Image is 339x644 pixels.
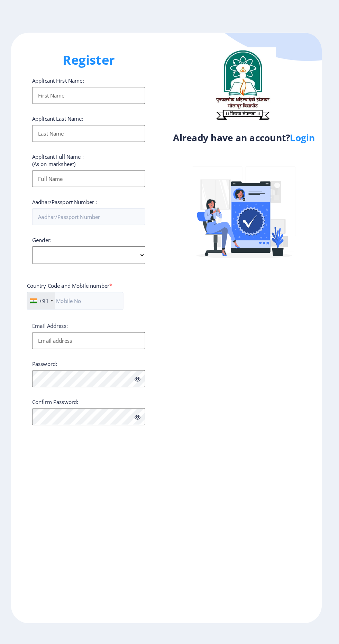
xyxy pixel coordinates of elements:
label: Confirm Password: [38,391,83,398]
input: Full Name [38,167,149,184]
input: First Name [38,85,149,102]
label: Applicant Last Name: [38,113,88,120]
label: Applicant Full Name : (As on marksheet) [38,150,88,164]
a: Login [291,129,315,141]
div: +91 [45,292,54,299]
img: Verified-rafiki.svg [185,150,306,271]
label: Country Code and Mobile number [33,277,116,284]
h4: Already have an account? [175,130,317,141]
label: Applicant First Name: [38,76,89,83]
input: Aadhar/Passport Number [38,204,149,221]
div: India (भारत): +91 [33,287,60,304]
label: Password: [38,354,62,361]
input: Email address [38,326,149,343]
label: Gender: [38,232,57,239]
h1: Register [38,51,149,67]
label: Aadhar/Passport Number : [38,195,101,202]
input: Mobile No [33,287,127,304]
img: logo [211,46,277,120]
input: Last Name [38,123,149,139]
label: Email Address: [38,316,73,323]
